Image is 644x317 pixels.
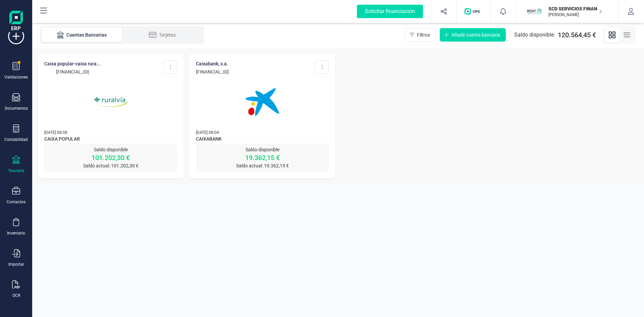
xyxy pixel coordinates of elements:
[548,12,602,17] p: [PERSON_NAME]
[12,293,20,298] div: OCR
[136,32,189,38] div: Tarjetas
[196,130,219,135] span: [DATE] 08:04
[548,5,602,12] p: SCD SERVICIOS FINANCIEROS SL
[4,74,28,80] div: Validaciones
[196,136,329,144] span: CAIXABANK
[9,11,23,32] img: Logo Finanedi
[44,130,67,135] span: [DATE] 08:08
[8,262,24,267] div: Importar
[440,28,506,42] button: Añadir cuenta bancaria
[357,5,423,18] div: Solicitar financiación
[44,146,177,153] p: Saldo disponible
[55,32,109,38] div: Cuentas Bancarias
[7,199,25,205] div: Contactos
[44,68,101,75] p: [FINANCIAL_ID]
[465,8,482,15] img: Logo de OPS
[524,1,610,22] button: SCSCD SERVICIOS FINANCIEROS SL[PERSON_NAME]
[196,146,329,153] p: Saldo disponible
[349,1,431,22] button: Solicitar financiación
[8,168,24,173] div: Tesorería
[514,31,555,39] span: Saldo disponible:
[461,1,486,22] button: Logo de OPS
[4,137,28,142] div: Contabilidad
[405,28,436,42] button: Filtros
[196,60,229,67] p: CAIXABANK, S.A.
[451,32,500,38] span: Añadir cuenta bancaria
[5,106,28,111] div: Documentos
[558,30,596,40] span: 120.564,45 €
[196,68,229,75] p: [FINANCIAL_ID]
[417,32,430,38] span: Filtros
[44,153,177,162] p: 101.202,30 €
[527,4,542,19] img: SC
[196,153,329,162] p: 19.362,15 €
[196,162,329,169] p: Saldo actual: 19.362,15 €
[44,162,177,169] p: Saldo actual: 101.202,30 €
[7,230,25,236] div: Inventario
[44,136,177,144] span: CAIXA POPULAR
[44,60,101,67] p: CAIXA POPULAR-CAIXA RURA...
